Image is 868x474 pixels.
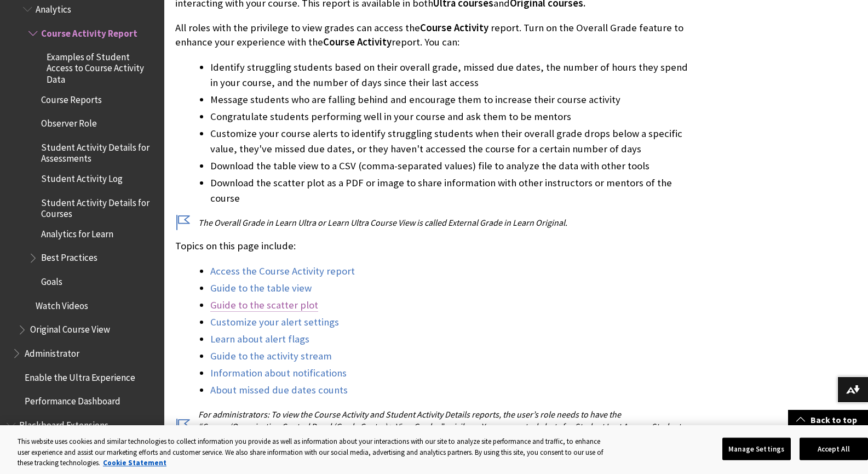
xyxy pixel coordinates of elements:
li: Identify struggling students based on their overall grade, missed due dates, the number of hours ... [210,60,695,90]
span: Goals [41,272,62,287]
span: Student Activity Log [41,169,123,184]
span: Student Activity Details for Assessments [41,138,157,164]
span: Enable the Ultra Experience [25,368,135,383]
li: Message students who are falling behind and encourage them to increase their course activity [210,92,695,107]
span: Blackboard Extensions [19,416,108,431]
span: Original Course View [30,321,110,335]
button: Manage Settings [722,437,791,460]
a: Learn about alert flags [210,333,309,346]
a: Back to top [788,410,868,430]
span: Administrator [25,344,79,359]
span: Analytics for Learn [41,225,113,239]
span: Examples of Student Access to Course Activity Data [47,48,157,85]
a: Guide to the table view [210,282,312,295]
a: Guide to the scatter plot [210,299,318,312]
a: About missed due dates counts [210,384,348,397]
span: Student Activity Details for Courses [41,193,157,219]
span: Course Activity [420,21,488,34]
span: Course Reports [41,90,102,105]
span: Observer Role [41,114,97,129]
p: Topics on this page include: [175,239,695,253]
a: Customize your alert settings [210,316,339,329]
button: Accept All [800,437,868,460]
a: More information about your privacy, opens in a new tab [103,458,166,467]
li: Download the scatter plot as a PDF or image to share information with other instructors or mentor... [210,175,695,206]
li: Customize your course alerts to identify struggling students when their overall grade drops below... [210,126,695,157]
p: For administrators: To view the Course Activity and Student Activity Details reports, the user’s ... [175,408,695,445]
span: Course Activity Report [41,24,137,39]
div: This website uses cookies and similar technologies to collect information you provide as well as ... [18,436,608,469]
li: Congratulate students performing well in your course and ask them to be mentors [210,109,695,124]
span: Best Practices [41,249,97,264]
span: Performance Dashboard [25,392,120,407]
p: All roles with the privilege to view grades can access the report. Turn on the Overall Grade feat... [175,21,695,49]
li: Download the table view to a CSV (comma-separated values) file to analyze the data with other tools [210,158,695,174]
a: Access the Course Activity report [210,265,355,278]
a: Information about notifications [210,367,347,380]
p: The Overall Grade in Learn Ultra or Learn Ultra Course View is called External Grade in Learn Ori... [175,216,695,229]
a: Guide to the activity stream [210,350,332,363]
span: Watch Videos [36,296,88,311]
span: Course Activity [323,36,392,48]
